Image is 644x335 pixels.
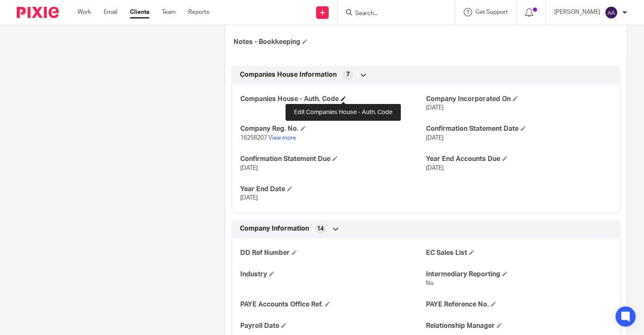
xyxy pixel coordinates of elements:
span: Get Support [475,9,508,15]
h4: Company Reg. No. [240,125,426,133]
span: [DATE] [240,195,258,201]
input: Search [354,10,430,18]
img: svg%3E [605,6,618,19]
h4: Payroll Date [240,322,426,330]
a: Reports [188,8,209,16]
h4: Notes - Bookkeeping [234,38,426,47]
h4: PAYE Reference No. [426,300,612,309]
h4: Confirmation Statement Due [240,155,426,164]
span: 16258207 [240,135,267,141]
h4: PAYE Accounts Office Ref. [240,300,426,309]
h4: Year End Date [240,185,426,194]
h4: Year End Accounts Due [426,155,612,164]
a: View more [268,135,296,141]
h4: Confirmation Statement Date [426,125,612,133]
h4: DD Ref Number [240,249,426,257]
span: 14 [317,225,324,233]
span: [DATE] [426,105,444,111]
a: Clients [130,8,149,16]
span: 7 [346,70,350,79]
a: Work [78,8,91,16]
h4: Industry [240,270,426,279]
h4: Relationship Manager [426,322,612,330]
span: Company Information [240,224,309,233]
span: [DATE] [240,165,258,171]
span: Companies House Information [240,70,337,79]
img: Pixie [17,7,59,18]
h4: Companies House - Auth. Code [240,95,426,104]
h4: EC Sales List [426,249,612,257]
h4: Intermediary Reporting [426,270,612,279]
span: [DATE] [426,135,444,141]
p: [PERSON_NAME] [554,8,600,16]
span: [DATE] [426,165,444,171]
span: No [426,280,434,286]
h4: Company Incorporated On [426,95,612,104]
a: Email [104,8,117,16]
a: Team [162,8,176,16]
